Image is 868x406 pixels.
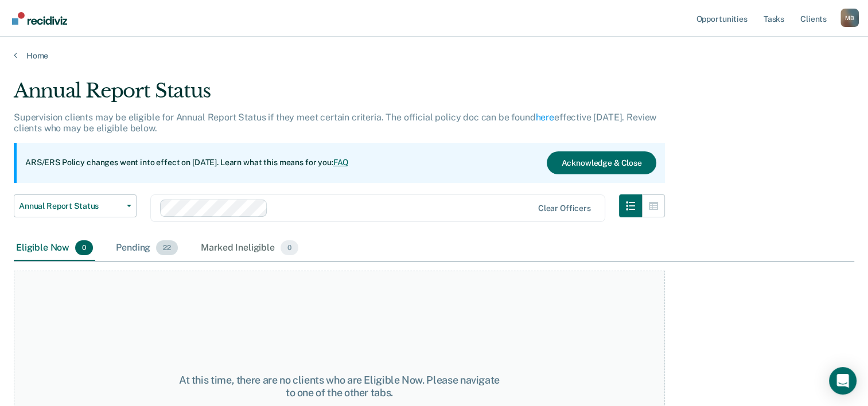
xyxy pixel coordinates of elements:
[536,112,554,123] a: here
[75,240,93,255] span: 0
[840,9,859,27] div: M B
[14,79,665,112] div: Annual Report Status
[14,112,656,134] p: Supervision clients may be eligible for Annual Report Status if they meet certain criteria. The o...
[333,158,349,167] a: FAQ
[114,236,180,261] div: Pending22
[156,240,178,255] span: 22
[538,204,591,213] div: Clear officers
[19,201,122,211] span: Annual Report Status
[547,151,656,174] button: Acknowledge & Close
[177,374,501,399] div: At this time, there are no clients who are Eligible Now. Please navigate to one of the other tabs.
[25,157,349,169] p: ARS/ERS Policy changes went into effect on [DATE]. Learn what this means for you:
[14,236,95,261] div: Eligible Now0
[12,12,67,25] img: Recidiviz
[198,236,301,261] div: Marked Ineligible0
[14,50,854,61] a: Home
[829,367,857,395] div: Open Intercom Messenger
[281,240,298,255] span: 0
[840,9,859,27] button: Profile dropdown button
[14,194,137,217] button: Annual Report Status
